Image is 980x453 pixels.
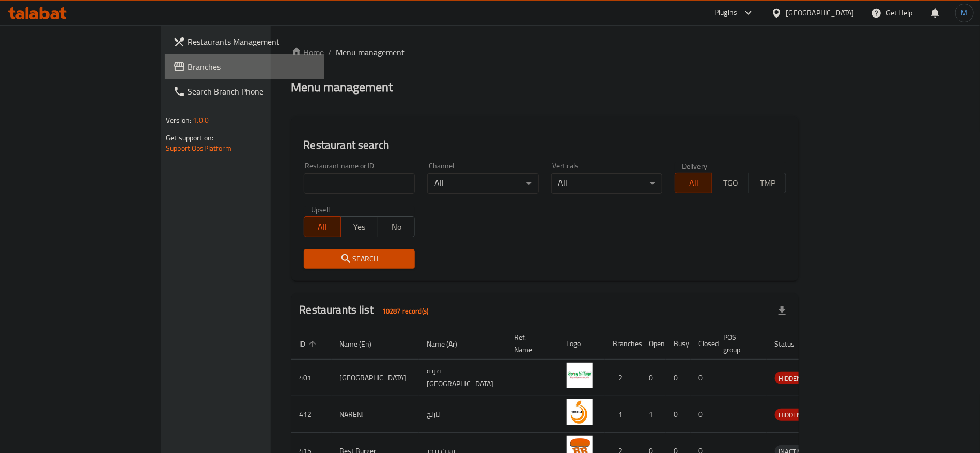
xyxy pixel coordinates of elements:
span: 1.0.0 [193,114,209,127]
a: Search Branch Phone [165,79,324,104]
button: Search [304,249,415,269]
span: Restaurants Management [188,36,316,48]
span: Search Branch Phone [188,85,316,98]
h2: Restaurant search [304,137,786,153]
span: HIDDEN [775,372,806,384]
div: HIDDEN [775,409,806,421]
span: All [679,176,708,191]
span: All [308,220,337,235]
a: Support.OpsPlatform [166,142,231,155]
button: TMP [749,173,786,193]
td: [GEOGRAPHIC_DATA] [332,360,419,396]
td: 0 [691,360,715,396]
td: 1 [641,396,666,433]
div: HIDDEN [775,372,806,384]
span: M [961,7,968,19]
img: NARENJ [567,399,593,425]
th: Branches [605,328,641,360]
span: Get support on: [166,131,213,145]
span: Version: [166,114,191,127]
span: POS group [724,331,754,356]
span: Yes [345,220,374,235]
th: Closed [691,328,715,360]
span: TGO [717,176,745,191]
div: All [551,173,663,194]
h2: Restaurants list [300,302,435,319]
div: All [427,173,539,194]
img: Spicy Village [567,363,593,388]
td: 0 [666,396,691,433]
label: Delivery [682,162,708,169]
span: Branches [188,60,316,73]
span: Name (Ar) [427,338,471,350]
div: [GEOGRAPHIC_DATA] [786,7,854,19]
label: Upsell [311,206,330,213]
th: Open [641,328,666,360]
button: Yes [340,216,378,237]
button: All [304,216,341,237]
td: 0 [641,360,666,396]
a: Branches [165,54,324,79]
th: Logo [558,328,605,360]
span: Status [775,338,808,350]
div: Plugins [714,7,737,19]
li: / [329,46,332,58]
button: TGO [712,173,750,193]
button: No [378,216,415,237]
input: Search for restaurant name or ID.. [304,173,415,194]
span: No [382,220,411,235]
span: TMP [753,176,782,191]
span: Search [312,253,407,265]
span: Menu management [336,46,405,58]
th: Busy [666,328,691,360]
span: ID [300,338,319,350]
span: 10287 record(s) [376,306,434,316]
td: 0 [691,396,715,433]
a: Restaurants Management [165,29,324,54]
td: NARENJ [332,396,419,433]
td: 1 [605,396,641,433]
nav: breadcrumb [291,46,799,58]
button: All [675,173,712,193]
span: Ref. Name [515,331,546,356]
td: 2 [605,360,641,396]
td: قرية [GEOGRAPHIC_DATA] [419,360,506,396]
div: Export file [770,299,795,323]
td: نارنج [419,396,506,433]
td: 0 [666,360,691,396]
span: Name (En) [340,338,385,350]
span: HIDDEN [775,409,806,421]
div: Total records count [376,303,434,319]
h2: Menu management [291,79,393,96]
